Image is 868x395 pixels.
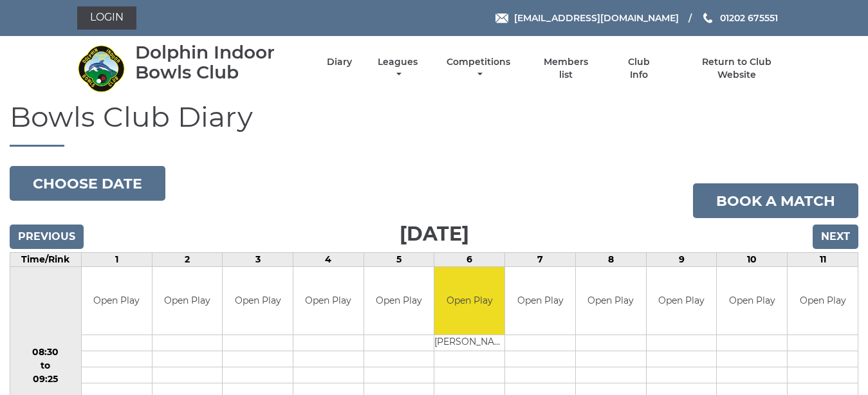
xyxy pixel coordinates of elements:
a: Email [EMAIL_ADDRESS][DOMAIN_NAME] [495,11,679,25]
td: Open Play [293,267,364,335]
td: 3 [223,253,293,267]
td: Time/Rink [10,253,82,267]
td: Open Play [576,267,646,335]
td: Open Play [82,267,152,335]
td: 1 [81,253,152,267]
img: Dolphin Indoor Bowls Club [77,44,125,93]
td: Open Play [152,267,223,335]
a: Members list [536,56,595,81]
td: 7 [505,253,576,267]
td: Open Play [364,267,434,335]
a: Phone us 01202 675551 [701,11,778,25]
a: Leagues [374,56,421,81]
td: 11 [788,253,858,267]
td: Open Play [717,267,787,335]
td: 10 [717,253,788,267]
a: Competitions [444,56,514,81]
td: Open Play [647,267,717,335]
a: Return to Club Website [682,56,791,81]
td: 5 [364,253,434,267]
td: Open Play [505,267,575,335]
td: 8 [575,253,646,267]
a: Diary [327,56,352,68]
td: Open Play [434,267,504,335]
span: 01202 675551 [720,12,778,24]
td: 4 [293,253,364,267]
img: Email [495,14,508,23]
input: Previous [10,225,84,249]
td: 9 [646,253,717,267]
img: Phone us [703,13,712,23]
button: Choose date [10,166,165,201]
td: 6 [434,253,505,267]
span: [EMAIL_ADDRESS][DOMAIN_NAME] [514,12,679,24]
td: Open Play [223,267,293,335]
div: Dolphin Indoor Bowls Club [135,42,304,82]
h1: Bowls Club Diary [10,101,858,147]
td: 2 [152,253,223,267]
td: [PERSON_NAME] [434,335,504,351]
td: Open Play [788,267,858,335]
a: Book a match [693,183,858,218]
a: Club Info [618,56,660,81]
a: Login [77,6,136,30]
input: Next [813,225,858,249]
